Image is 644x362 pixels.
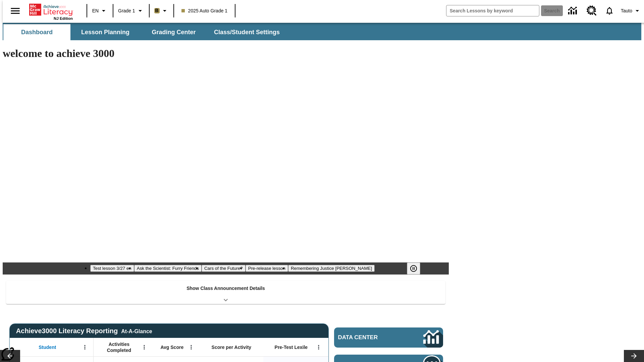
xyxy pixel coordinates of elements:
[5,1,25,21] button: Open side menu
[621,7,632,14] span: Tauto
[275,344,308,350] span: Pre-Test Lexile
[121,327,152,335] div: At-A-Glance
[160,344,183,350] span: Avg Score
[624,350,644,362] button: Lesson carousel, Next
[140,24,207,40] button: Grading Center
[155,6,159,15] span: B
[134,265,202,272] button: Slide 2 Ask the Scientist: Furry Friends
[115,5,147,17] button: Grade: Grade 1, Select a grade
[212,344,252,350] span: Score per Activity
[583,2,601,20] a: Resource Center, Will open in new tab
[3,47,449,60] h1: welcome to achieve 3000
[3,23,641,40] div: SubNavbar
[334,327,443,348] a: Data Center
[181,7,228,14] span: 2025 Auto Grade 1
[3,24,286,40] div: SubNavbar
[89,5,111,17] button: Language: EN, Select a language
[446,5,539,16] input: search field
[202,265,246,272] button: Slide 3 Cars of the Future?
[39,344,56,350] span: Student
[3,24,70,40] button: Dashboard
[186,342,196,352] button: Open Menu
[152,5,171,17] button: Boost Class color is light brown. Change class color
[407,262,427,275] div: Pause
[16,327,152,335] span: Achieve3000 Literacy Reporting
[139,342,149,352] button: Open Menu
[90,265,134,272] button: Slide 1 Test lesson 3/27 en
[29,2,73,20] div: Home
[209,24,285,40] button: Class/Student Settings
[246,265,288,272] button: Slide 4 Pre-release lesson
[118,7,135,14] span: Grade 1
[92,7,99,14] span: EN
[564,2,583,20] a: Data Center
[80,342,90,352] button: Open Menu
[6,281,445,304] div: Show Class Announcement Details
[601,2,618,19] a: Notifications
[29,3,73,16] a: Home
[72,24,139,40] button: Lesson Planning
[288,265,375,272] button: Slide 5 Remembering Justice O'Connor
[54,16,73,20] span: NJ Edition
[97,341,141,353] span: Activities Completed
[618,5,644,17] button: Profile/Settings
[186,285,265,292] p: Show Class Announcement Details
[407,262,420,275] button: Pause
[338,334,401,341] span: Data Center
[314,342,324,352] button: Open Menu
